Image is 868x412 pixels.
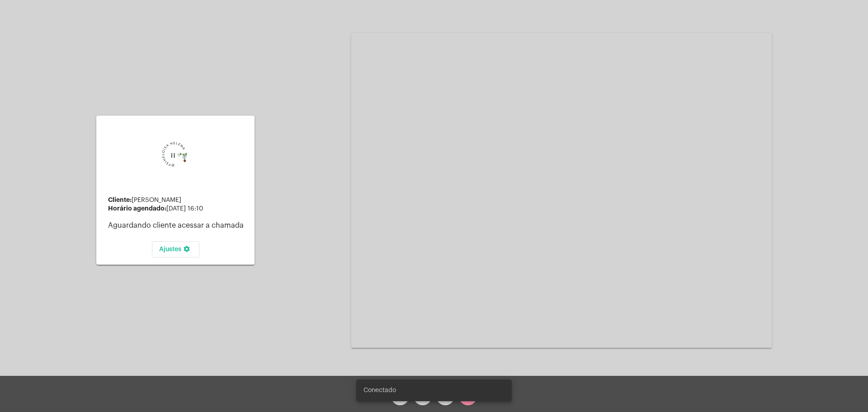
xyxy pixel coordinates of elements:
strong: Cliente: [108,197,132,203]
div: [PERSON_NAME] [108,197,247,204]
span: Conectado [363,386,396,395]
span: Ajustes [159,246,192,253]
img: 0d939d3e-dcd2-0964-4adc-7f8e0d1a206f.png [144,127,207,191]
strong: Horário agendado: [108,205,166,211]
mat-icon: settings [181,245,192,256]
p: Aguardando cliente acessar a chamada [108,221,247,229]
button: Ajustes [152,241,199,257]
div: [DATE] 16:10 [108,205,247,212]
